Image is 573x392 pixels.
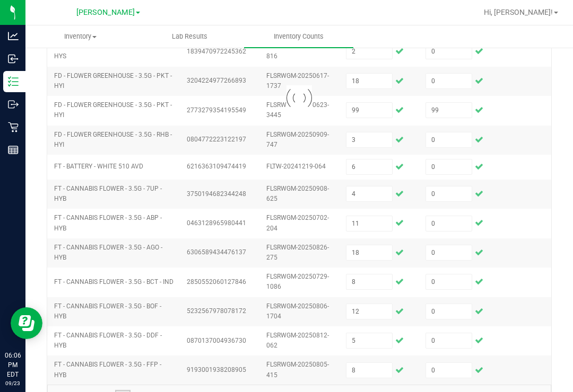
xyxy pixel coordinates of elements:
inline-svg: Retail [8,122,19,132]
inline-svg: Inventory [8,76,19,87]
a: Lab Results [135,25,244,48]
inline-svg: Reports [8,145,19,155]
inline-svg: Outbound [8,99,19,110]
p: 09/23 [5,379,21,387]
span: Inventory [26,32,134,41]
span: Hi, [PERSON_NAME]! [484,8,553,16]
p: 06:06 PM EDT [5,351,21,379]
iframe: Resource center [11,307,42,339]
span: Lab Results [158,32,222,41]
a: Inventory Counts [244,25,353,48]
a: Inventory [25,25,135,48]
inline-svg: Analytics [8,31,19,41]
span: Inventory Counts [259,32,338,41]
inline-svg: Inbound [8,54,19,64]
span: [PERSON_NAME] [76,8,135,17]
